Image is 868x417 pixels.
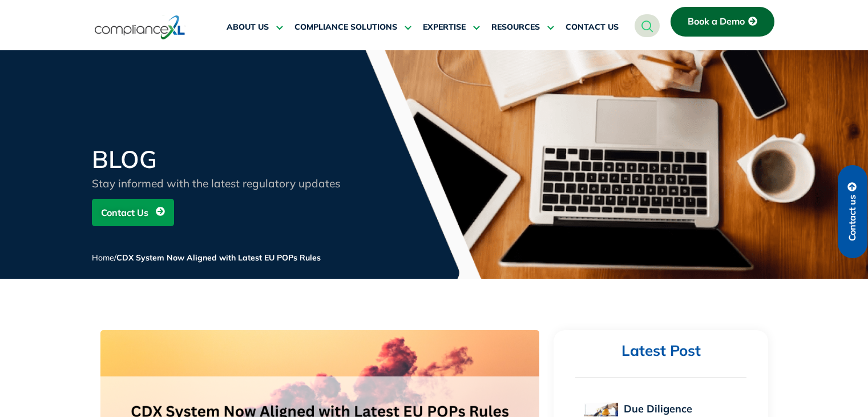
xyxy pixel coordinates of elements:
span: Stay informed with the latest regulatory updates [92,177,340,190]
a: ABOUT US [227,14,283,41]
a: CONTACT US [566,14,619,41]
a: Contact Us [92,199,174,226]
a: Contact us [838,165,867,258]
span: CDX System Now Aligned with Latest EU POPs Rules [116,252,321,263]
span: Contact Us [101,202,148,223]
img: logo-one.svg [95,14,185,41]
span: ABOUT US [227,22,269,33]
span: COMPLIANCE SOLUTIONS [294,22,397,33]
h2: BLOG [92,147,366,171]
span: EXPERTISE [423,22,466,33]
span: RESOURCES [491,22,540,33]
span: Book a Demo [688,17,745,27]
a: COMPLIANCE SOLUTIONS [294,14,411,41]
span: / [92,252,321,263]
h2: Latest Post [575,342,746,360]
a: EXPERTISE [423,14,480,41]
a: RESOURCES [491,14,554,41]
a: navsearch-button [635,14,660,37]
a: Home [92,252,114,263]
span: CONTACT US [566,22,619,33]
span: Contact us [847,195,858,241]
a: Book a Demo [671,7,774,37]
